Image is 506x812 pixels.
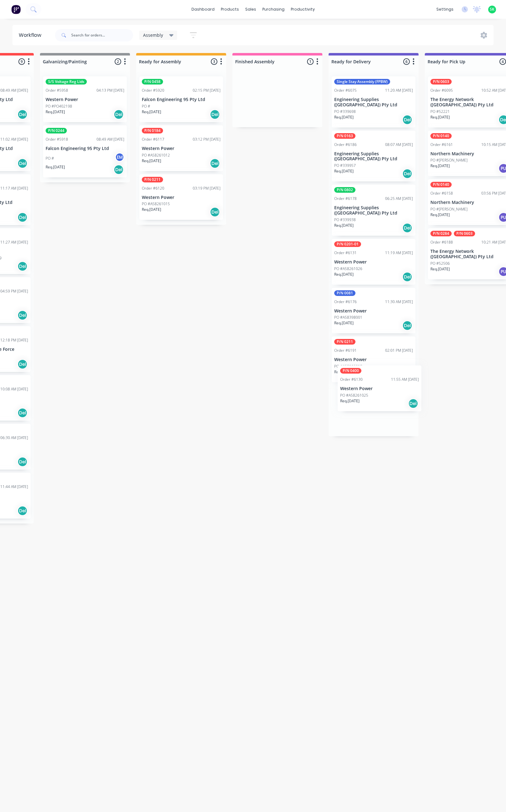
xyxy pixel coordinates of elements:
span: SK [490,7,494,12]
span: Assembly [143,32,163,38]
a: dashboard [188,5,218,14]
input: Enter column name… [235,58,297,65]
span: 9 [18,58,25,65]
input: Enter column name… [43,58,104,65]
span: 6 [403,58,410,65]
input: Search for orders... [71,29,133,41]
span: 2 [115,58,121,65]
span: 4 [499,58,506,65]
div: purchasing [259,5,288,14]
span: 1 [307,58,314,65]
div: Workflow [19,31,44,39]
span: 3 [211,58,217,65]
div: settings [433,5,457,14]
div: sales [242,5,259,14]
input: Enter column name… [139,58,201,65]
div: products [218,5,242,14]
img: Factory [11,5,21,14]
input: Enter column name… [428,58,489,65]
div: productivity [288,5,318,14]
input: Enter column name… [331,58,393,65]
